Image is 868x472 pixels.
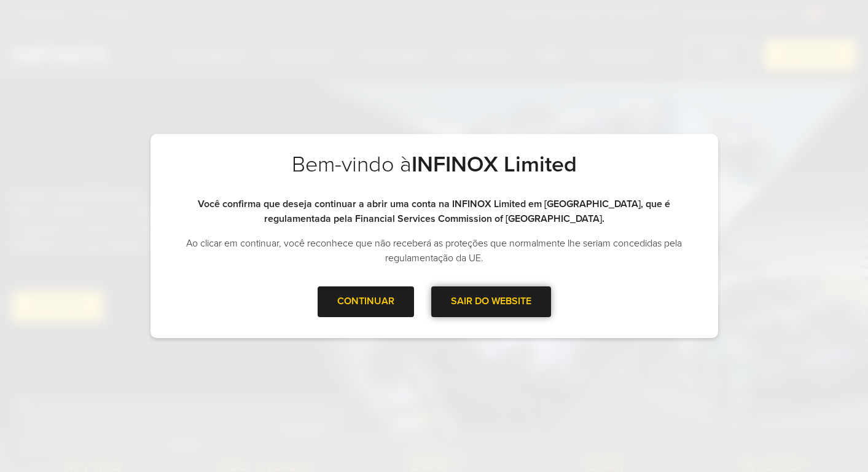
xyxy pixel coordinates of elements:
[412,151,577,178] strong: INFINOX Limited
[431,286,551,317] div: SAIR DO WEBSITE
[175,236,694,265] p: Ao clicar em continuar, você reconhece que não receberá as proteções que normalmente lhe seriam c...
[198,198,670,225] strong: Você confirma que deseja continuar a abrir uma conta na INFINOX Limited em [GEOGRAPHIC_DATA], que...
[318,286,414,317] div: CONTINUAR
[175,151,694,197] h2: Bem-vindo à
